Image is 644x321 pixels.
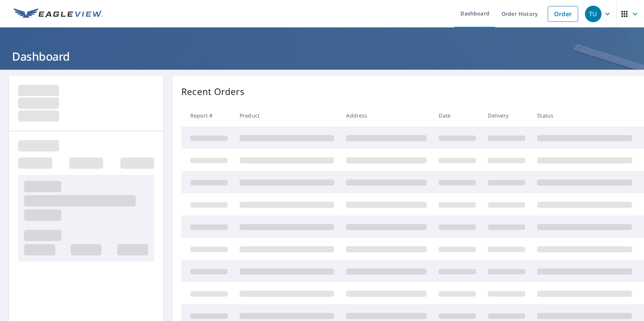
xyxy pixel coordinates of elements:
[181,85,245,98] p: Recent Orders
[482,104,531,127] th: Delivery
[585,6,601,22] div: TU
[531,104,638,127] th: Status
[181,104,234,127] th: Report #
[9,49,635,64] h1: Dashboard
[340,104,433,127] th: Address
[433,104,482,127] th: Date
[14,8,102,20] img: EV Logo
[234,104,340,127] th: Product
[548,6,578,22] a: Order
